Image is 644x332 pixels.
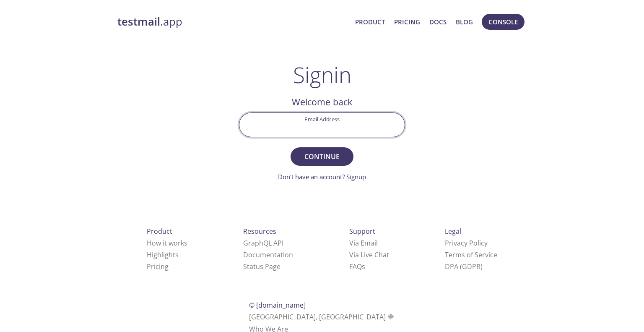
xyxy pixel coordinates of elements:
span: s [362,262,365,271]
a: GraphQL API [243,238,283,248]
span: Legal [445,227,461,236]
h1: Signin [293,62,351,87]
a: Pricing [394,16,420,27]
a: DPA (GDPR) [445,262,483,271]
button: Console [482,14,525,30]
a: Docs [429,16,447,27]
a: How it works [147,238,187,248]
a: Don't have an account? Signup [278,173,366,181]
a: Blog [456,16,473,27]
a: Status Page [243,262,280,271]
a: Privacy Policy [445,238,488,248]
a: FAQ [349,262,365,271]
span: Product [147,227,172,236]
a: Via Live Chat [349,250,389,259]
a: Terms of Service [445,250,497,259]
span: [GEOGRAPHIC_DATA], [GEOGRAPHIC_DATA] [249,312,395,322]
a: Via Email [349,238,378,248]
button: Continue [291,147,353,166]
span: Continue [300,151,344,162]
a: Documentation [243,250,293,259]
a: testmail.app [117,15,348,29]
span: © [DOMAIN_NAME] [249,301,306,310]
span: Resources [243,227,276,236]
span: Console [488,16,518,27]
strong: testmail [117,14,160,29]
a: Product [355,16,385,27]
a: Highlights [147,250,179,259]
h2: Welcome back [239,95,405,109]
span: Support [349,227,375,236]
a: Pricing [147,262,169,271]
